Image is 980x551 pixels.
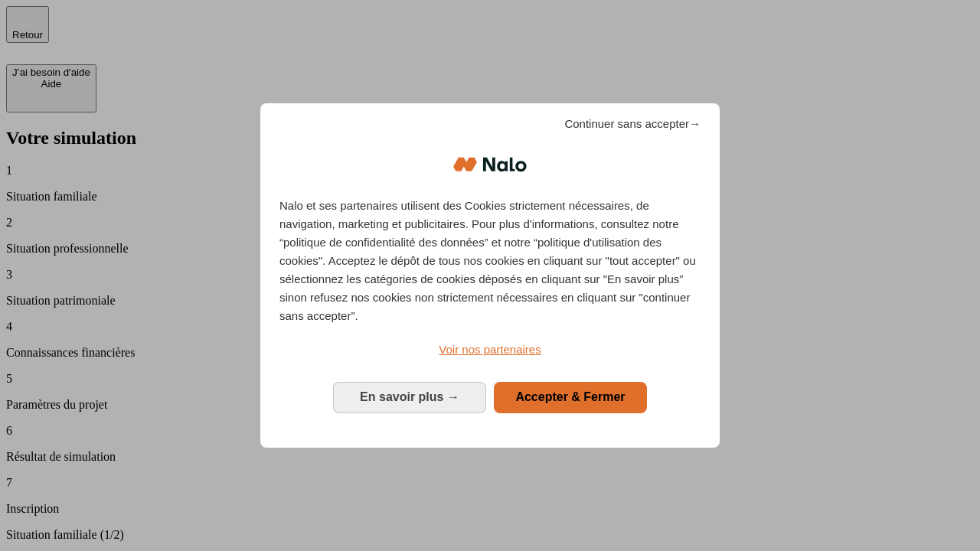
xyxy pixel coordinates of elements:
div: Bienvenue chez Nalo Gestion du consentement [260,103,720,447]
span: En savoir plus → [360,390,459,403]
button: Accepter & Fermer: Accepter notre traitement des données et fermer [494,382,647,412]
button: En savoir plus: Configurer vos consentements [333,382,486,412]
a: Voir nos partenaires [279,341,701,359]
span: Continuer sans accepter→ [564,115,701,133]
span: Voir nos partenaires [439,343,541,356]
p: Nalo et ses partenaires utilisent des Cookies strictement nécessaires, de navigation, marketing e... [279,197,701,325]
span: Accepter & Fermer [515,390,625,403]
img: Logo [453,142,527,187]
